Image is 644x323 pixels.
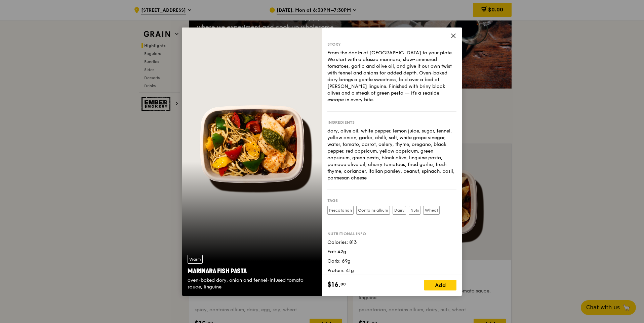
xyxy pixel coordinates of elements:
div: Ingredients [327,120,456,125]
div: Add [424,280,456,290]
label: Contains allium [356,206,390,215]
div: Carb: 69g [327,258,456,265]
div: Tags [327,198,456,203]
span: $16. [327,280,340,290]
label: Nuts [409,206,420,215]
div: Nutritional info [327,231,456,236]
div: oven-baked dory, onion and fennel-infused tomato sauce, linguine [188,277,317,290]
label: Dairy [393,206,406,215]
div: Protein: 41g [327,267,456,274]
div: Warm [188,255,203,264]
label: Wheat [423,206,440,215]
div: Story [327,42,456,47]
label: Pescatarian [327,206,354,215]
div: From the docks of [GEOGRAPHIC_DATA] to your plate. We start with a classic marinara, slow-simmere... [327,50,456,103]
div: Marinara Fish Pasta [188,266,317,276]
div: Fat: 42g [327,249,456,255]
div: Calories: 813 [327,239,456,246]
span: 00 [340,281,346,287]
div: dory, olive oil, white pepper, lemon juice, sugar, fennel, yellow onion, garlic, chilli, salt, wh... [327,128,456,181]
